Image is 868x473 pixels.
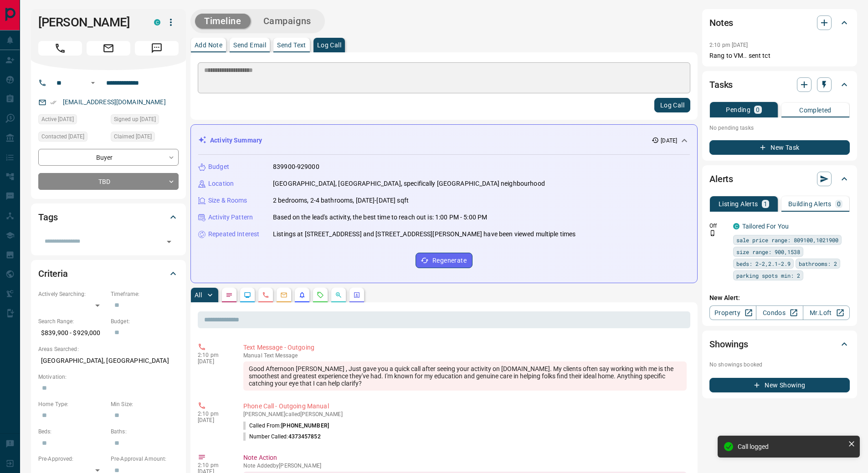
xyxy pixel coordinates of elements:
[243,352,262,359] span: manual
[38,290,106,298] p: Actively Searching:
[654,98,690,112] button: Log Call
[163,235,175,248] button: Open
[803,305,850,320] a: Mr.Loft
[254,14,320,29] button: Campaigns
[38,427,106,436] p: Beds:
[756,305,803,320] a: Condos
[288,433,321,440] span: 4373457852
[709,51,850,61] p: Rang to VM.. sent tct
[738,443,844,450] div: Call logged
[38,114,106,127] div: Sat Jul 26 2025
[208,196,247,205] p: Size & Rooms
[38,345,179,353] p: Areas Searched:
[195,14,251,29] button: Timeline
[661,137,677,145] p: [DATE]
[111,400,179,408] p: Min Size:
[154,19,160,25] div: condos.ca
[111,317,179,326] p: Budget:
[50,99,56,106] svg: Email Verified
[38,353,179,368] p: [GEOGRAPHIC_DATA], [GEOGRAPHIC_DATA]
[280,291,288,299] svg: Emails
[114,115,156,124] span: Signed up [DATE]
[736,235,838,244] span: sale price range: 809100,1021900
[317,291,324,299] svg: Requests
[709,74,850,96] div: Tasks
[38,400,106,408] p: Home Type:
[262,291,269,299] svg: Calls
[788,201,832,207] p: Building Alerts
[243,343,687,352] p: Text Message - Outgoing
[273,162,319,172] p: 839900-929000
[38,317,106,326] p: Search Range:
[87,77,98,88] button: Open
[208,162,229,172] p: Budget
[736,259,791,268] span: beds: 2-2,2.1-2.9
[38,210,57,224] h2: Tags
[736,271,800,280] span: parking spots min: 2
[298,291,306,299] svg: Listing Alerts
[111,455,179,463] p: Pre-Approval Amount:
[719,201,758,207] p: Listing Alerts
[111,114,179,127] div: Tue Apr 21 2020
[742,223,789,230] a: Tailored For You
[764,201,767,207] p: 1
[736,247,800,256] span: size range: 900,1538
[38,263,179,285] div: Criteria
[709,140,850,155] button: New Task
[709,42,748,48] p: 2:10 pm [DATE]
[198,132,690,149] div: Activity Summary[DATE]
[277,42,306,48] p: Send Text
[41,132,84,141] span: Contacted [DATE]
[198,411,230,417] p: 2:10 pm
[281,422,329,429] span: [PHONE_NUMBER]
[111,132,179,144] div: Sat Jul 26 2025
[243,432,321,441] p: Number Called:
[709,230,716,236] svg: Push Notification Only
[273,229,575,239] p: Listings at [STREET_ADDRESS] and [STREET_ADDRESS][PERSON_NAME] have been viewed multiple times
[233,42,266,48] p: Send Email
[837,201,841,207] p: 0
[243,411,687,417] p: [PERSON_NAME] called [PERSON_NAME]
[38,326,106,341] p: $839,900 - $929,000
[709,333,850,355] div: Showings
[195,292,202,298] p: All
[799,107,832,113] p: Completed
[416,253,473,268] button: Regenerate
[709,305,756,320] a: Property
[273,196,409,205] p: 2 bedrooms, 2-4 bathrooms, [DATE]-[DATE] sqft
[87,41,130,56] span: Email
[709,77,733,92] h2: Tasks
[244,291,251,299] svg: Lead Browsing Activity
[243,352,687,359] p: Text Message
[709,378,850,392] button: New Showing
[198,462,230,468] p: 2:10 pm
[38,206,179,228] div: Tags
[335,291,342,299] svg: Opportunities
[243,422,329,430] p: Called From:
[226,291,233,299] svg: Notes
[208,213,253,222] p: Activity Pattern
[198,352,230,358] p: 2:10 pm
[709,12,850,34] div: Notes
[198,417,230,423] p: [DATE]
[733,223,740,229] div: condos.ca
[38,132,106,144] div: Wed Aug 06 2025
[198,358,230,365] p: [DATE]
[38,15,140,30] h1: [PERSON_NAME]
[243,453,687,463] p: Note Action
[38,455,106,463] p: Pre-Approved:
[210,136,262,145] p: Activity Summary
[709,293,850,303] p: New Alert:
[114,132,152,141] span: Claimed [DATE]
[709,361,850,369] p: No showings booked
[709,337,748,351] h2: Showings
[38,173,179,190] div: TBD
[243,361,687,391] div: Good Afternoon [PERSON_NAME] , Just gave you a quick call after seeing your activity on [DOMAIN_N...
[195,42,222,48] p: Add Note
[709,222,728,230] p: Off
[243,402,687,411] p: Phone Call - Outgoing Manual
[799,259,837,268] span: bathrooms: 2
[243,463,687,469] p: Note Added by [PERSON_NAME]
[756,107,760,113] p: 0
[38,41,82,56] span: Call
